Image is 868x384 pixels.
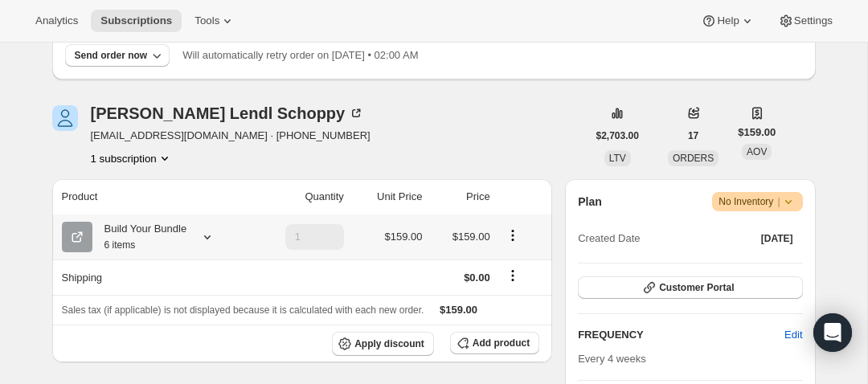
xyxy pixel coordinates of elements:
[52,105,78,131] span: Nikola Lendl Schoppy
[691,10,764,32] button: Help
[673,153,714,164] span: ORDERS
[500,267,526,284] button: Shipping actions
[688,129,698,142] span: 17
[450,332,539,354] button: Add product
[587,125,649,147] button: $2,703.00
[678,125,708,147] button: 17
[717,14,739,27] span: Help
[91,128,371,144] span: [EMAIL_ADDRESS][DOMAIN_NAME] · [PHONE_NUMBER]
[354,337,424,350] span: Apply discount
[349,179,428,214] th: Unit Price
[384,231,422,243] span: $159.00
[251,179,348,214] th: Quantity
[100,14,172,27] span: Subscriptions
[500,227,526,244] button: Product actions
[738,125,776,141] span: $159.00
[182,47,418,63] p: Will automatically retry order on [DATE] • 02:00 AM
[332,332,434,356] button: Apply discount
[578,353,646,365] span: Every 4 weeks
[52,259,252,295] th: Shipping
[427,179,494,214] th: Price
[35,14,78,27] span: Analytics
[609,153,626,164] span: LTV
[91,10,182,32] button: Subscriptions
[578,327,784,343] h2: FREQUENCY
[794,14,833,27] span: Settings
[194,14,219,27] span: Tools
[775,322,812,348] button: Edit
[473,337,530,349] span: Add product
[91,105,365,121] div: [PERSON_NAME] Lendl Schoppy
[185,10,245,32] button: Tools
[75,49,148,62] div: Send order now
[813,313,852,352] div: Open Intercom Messenger
[578,194,602,210] h2: Plan
[91,150,173,166] button: Product actions
[747,146,767,157] span: AOV
[26,10,88,32] button: Analytics
[659,281,734,294] span: Customer Portal
[464,272,490,284] span: $0.00
[784,327,802,343] span: Edit
[761,232,793,245] span: [DATE]
[62,304,424,316] span: Sales tax (if applicable) is not displayed because it is calculated with each new order.
[751,227,803,250] button: [DATE]
[596,129,639,142] span: $2,703.00
[768,10,842,32] button: Settings
[578,231,640,247] span: Created Date
[719,194,796,210] span: No Inventory
[65,44,170,67] button: Send order now
[104,239,136,251] small: 6 items
[440,304,477,316] span: $159.00
[52,179,252,214] th: Product
[777,195,780,208] span: |
[578,276,802,299] button: Customer Portal
[92,221,187,253] div: Build Your Bundle
[452,231,490,243] span: $159.00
